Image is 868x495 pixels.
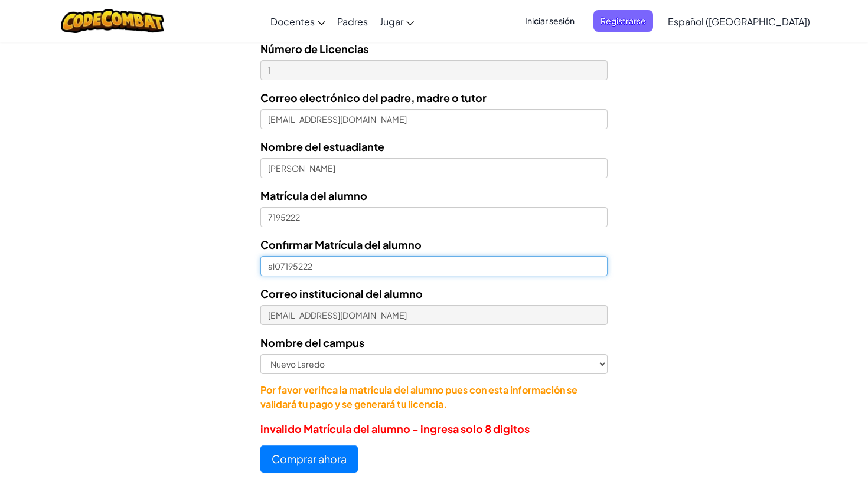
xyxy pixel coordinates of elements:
label: Número de Licencias [260,40,368,57]
label: Confirmar Matrícula del alumno [260,236,422,253]
label: Matrícula del alumno [260,187,367,204]
span: Docentes [270,15,315,28]
button: Registrarse [593,10,653,32]
label: Correo electrónico del padre, madre o tutor [260,89,487,106]
button: Comprar ahora [260,445,358,473]
a: Español ([GEOGRAPHIC_DATA]) [662,5,816,37]
a: Docentes [265,5,331,37]
button: Iniciar sesión [518,10,582,32]
img: CodeCombat logo [61,9,164,33]
label: Nombre del estuadiante [260,138,384,155]
a: Padres [331,5,374,37]
p: invalido Matrícula del alumno - ingresa solo 8 digitos [260,420,608,437]
label: Nombre del campus [260,334,364,351]
span: Español ([GEOGRAPHIC_DATA]) [668,15,810,28]
span: Jugar [380,15,403,28]
a: Jugar [374,5,420,37]
p: Por favor verifica la matrícula del alumno pues con esta información se validará tu pago y se gen... [260,383,608,411]
label: Correo institucional del alumno [260,285,423,302]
